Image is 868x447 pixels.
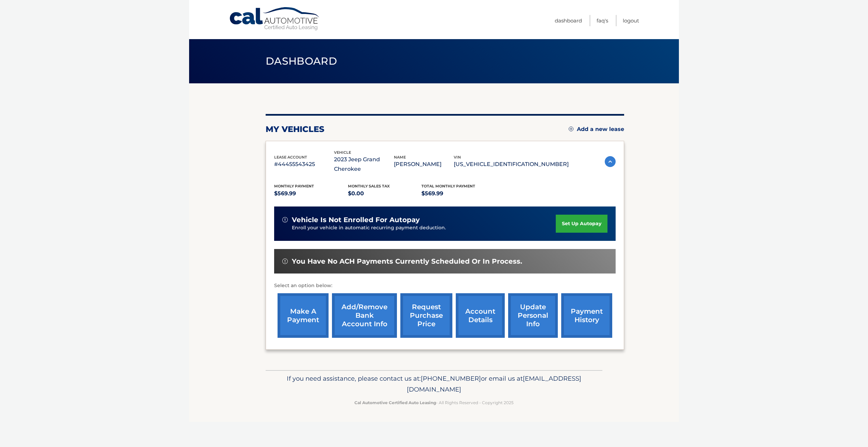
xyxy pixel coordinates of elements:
[605,156,616,167] img: accordion-active.svg
[282,217,288,222] img: alert-white.svg
[274,189,348,198] p: $569.99
[556,215,607,233] a: set up autopay
[354,400,436,405] strong: Cal Automotive Certified Auto Leasing
[292,216,420,224] span: vehicle is not enrolled for autopay
[421,375,481,382] span: [PHONE_NUMBER]
[421,184,475,188] span: Total Monthly Payment
[456,293,505,338] a: account details
[278,293,329,338] a: make a payment
[266,55,337,67] span: Dashboard
[569,126,624,133] a: Add a new lease
[334,150,351,155] span: vehicle
[282,259,288,264] img: alert-white.svg
[348,184,390,188] span: Monthly sales Tax
[266,124,324,134] h2: my vehicles
[407,375,581,393] span: [EMAIL_ADDRESS][DOMAIN_NAME]
[400,293,452,338] a: request purchase price
[274,282,616,290] p: Select an option below:
[334,155,394,174] p: 2023 Jeep Grand Cherokee
[508,293,558,338] a: update personal info
[274,155,307,160] span: lease account
[569,127,573,131] img: add.svg
[229,7,321,31] a: Cal Automotive
[270,399,598,406] p: - All Rights Reserved - Copyright 2025
[348,189,422,198] p: $0.00
[454,155,461,160] span: vin
[292,257,522,266] span: You have no ACH payments currently scheduled or in process.
[394,160,454,169] p: [PERSON_NAME]
[597,15,608,26] a: FAQ's
[332,293,397,338] a: Add/Remove bank account info
[292,224,556,232] p: Enroll your vehicle in automatic recurring payment deduction.
[555,15,582,26] a: Dashboard
[394,155,406,160] span: name
[274,184,314,188] span: Monthly Payment
[421,189,495,198] p: $569.99
[561,293,612,338] a: payment history
[270,373,598,395] p: If you need assistance, please contact us at: or email us at
[623,15,639,26] a: Logout
[274,160,334,169] p: #44455543425
[454,160,569,169] p: [US_VEHICLE_IDENTIFICATION_NUMBER]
